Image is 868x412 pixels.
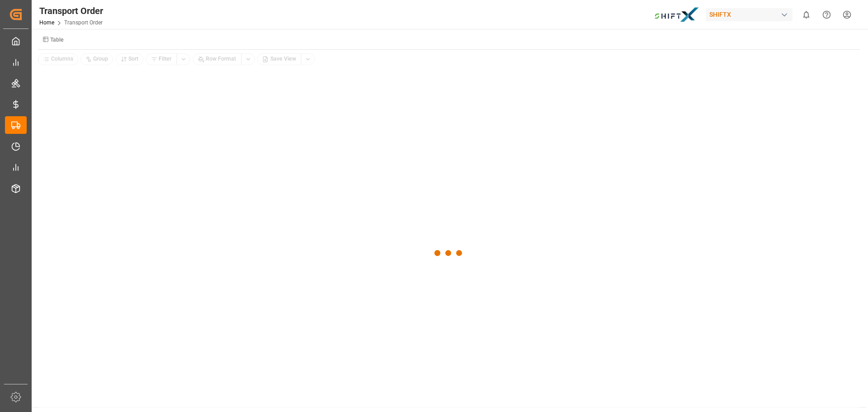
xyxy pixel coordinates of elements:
small: Table [50,37,64,43]
a: Home [39,19,54,26]
button: Help Center [816,5,837,25]
div: Transport Order [39,4,103,18]
button: Columns [38,53,78,65]
div: SHIFTX [706,8,793,21]
button: SHIFTX [706,6,796,23]
button: show 0 new notifications [796,5,816,25]
img: Bildschirmfoto%202024-11-13%20um%2009.31.44.png_1731487080.png [654,7,699,23]
button: Table [38,31,68,47]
